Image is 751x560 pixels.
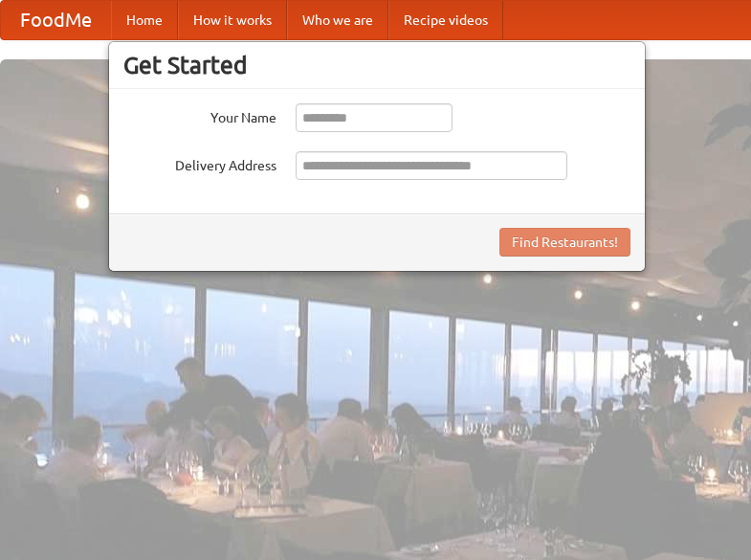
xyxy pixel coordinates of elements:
[123,151,276,175] label: Delivery Address
[1,1,111,39] a: FoodMe
[178,1,287,39] a: How it works
[388,1,503,39] a: Recipe videos
[123,103,276,127] label: Your Name
[123,51,630,79] h3: Get Started
[111,1,178,39] a: Home
[499,228,630,257] button: Find Restaurants!
[287,1,388,39] a: Who we are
